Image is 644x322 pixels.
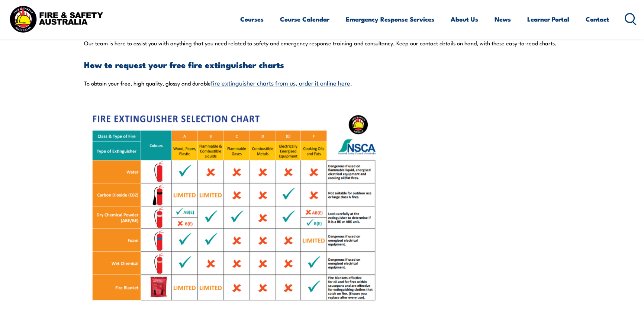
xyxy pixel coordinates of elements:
a: fire extinguisher charts from us, order it online here [211,78,350,87]
a: About Us [451,9,478,29]
img: Request Your Free Fire Extinguisher Charts [84,96,381,319]
a: News [495,9,511,29]
p: To obtain your free, high quality, glossy and durable . [84,78,560,87]
a: Learner Portal [527,9,569,29]
a: Course Calendar [280,9,329,29]
p: Our team is here to assist you with anything that you need related to safety and emergency respon... [84,39,560,47]
a: Emergency Response Services [346,9,434,29]
h3: How to request your free fire extinguisher charts [84,60,560,69]
a: Courses [240,9,264,29]
a: Contact [586,9,609,29]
